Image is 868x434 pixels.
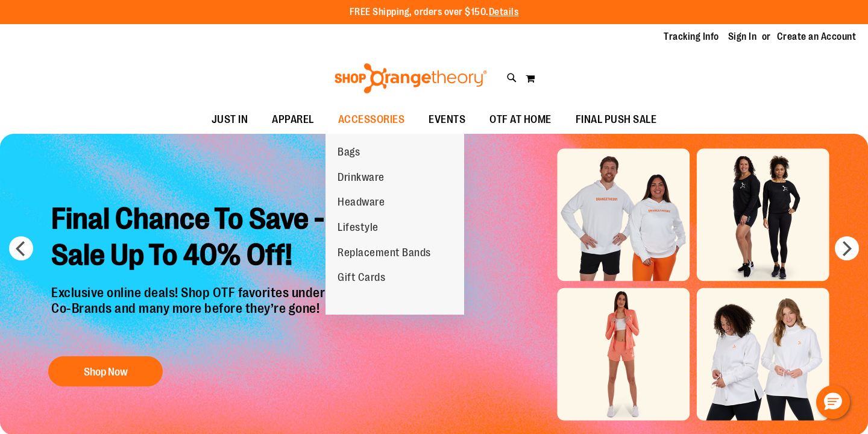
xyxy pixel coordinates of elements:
[325,265,397,291] a: Gift Cards
[664,30,719,43] a: Tracking Info
[417,106,477,134] a: EVENTS
[333,63,489,93] img: Shop Orangetheory
[325,215,391,241] a: Lifestyle
[42,285,420,344] p: Exclusive online deals! Shop OTF favorites under $10, $20, $50, Co-Brands and many more before th...
[429,106,465,133] span: EVENTS
[200,106,260,134] a: JUST IN
[338,221,379,236] span: Lifestyle
[576,106,657,133] span: FINAL PUSH SALE
[325,165,397,190] a: Drinkware
[325,134,464,315] ul: ACCESSORIES
[325,190,397,215] a: Headware
[338,196,385,211] span: Headware
[350,5,519,19] p: FREE Shipping, orders over $150.
[489,7,519,17] a: Details
[564,106,669,134] a: FINAL PUSH SALE
[42,192,420,392] a: Final Chance To Save -Sale Up To 40% Off! Exclusive online deals! Shop OTF favorites under $10, $...
[338,146,360,161] span: Bags
[338,171,385,186] span: Drinkware
[489,106,552,133] span: OTF AT HOME
[338,247,431,262] span: Replacement Bands
[212,106,248,133] span: JUST IN
[272,106,314,133] span: APPAREL
[477,106,564,134] a: OTF AT HOME
[260,106,326,134] a: APPAREL
[338,106,405,133] span: ACCESSORIES
[835,236,859,260] button: next
[325,241,443,266] a: Replacement Bands
[325,140,372,165] a: Bags
[9,236,33,260] button: prev
[777,30,857,43] a: Create an Account
[816,385,850,419] button: Hello, have a question? Let’s chat.
[338,271,385,286] span: Gift Cards
[42,192,420,285] h2: Final Chance To Save - Sale Up To 40% Off!
[48,356,163,386] button: Shop Now
[728,30,757,43] a: Sign In
[326,106,417,134] a: ACCESSORIES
